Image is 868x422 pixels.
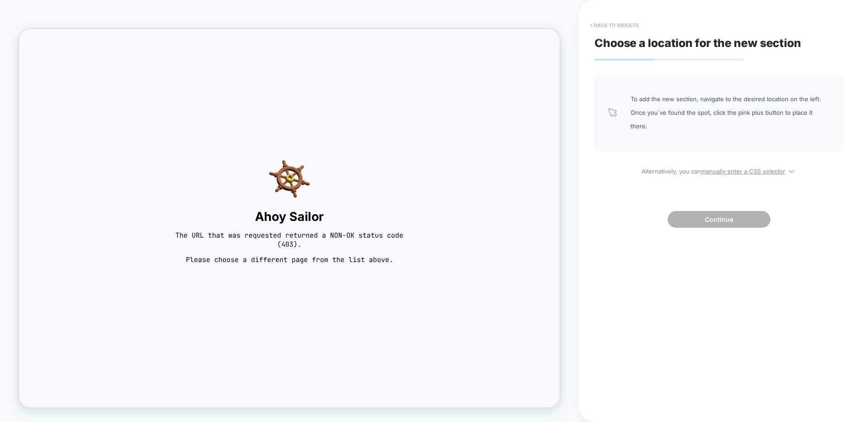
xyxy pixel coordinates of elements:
span: Please choose a different page from the list above. [203,302,519,314]
u: manually enter a CSS selector [701,168,785,175]
span: The URL that was requested returned a NON-OK status code (403). [203,269,519,293]
span: Ahoy Sailor [203,240,519,260]
img: pointer [608,108,617,117]
span: To add the new section, navigate to the desired location on the left. Once you`ve found the spot,... [631,92,830,133]
button: < Back to widgets [585,18,643,33]
button: Continue [668,211,770,228]
img: navigation helm [203,173,519,227]
span: Alternatively, you can [594,164,843,175]
span: Choose a location for the new section [594,36,801,50]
